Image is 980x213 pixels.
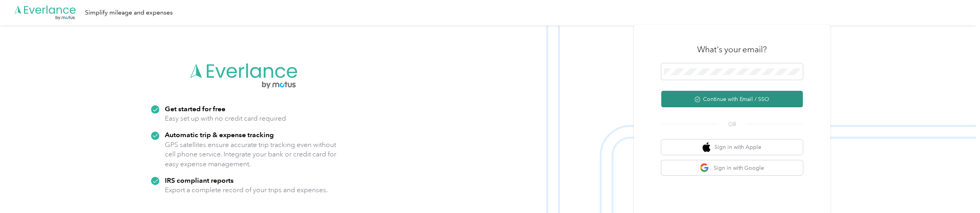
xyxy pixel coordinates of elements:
[165,105,225,113] strong: Get started for free
[85,8,173,18] div: Simplify mileage and expenses
[661,160,803,176] button: google logoSign in with Google
[165,176,234,184] strong: IRS compliant reports
[165,140,337,169] p: GPS satellites ensure accurate trip tracking even without cell phone service. Integrate your bank...
[165,185,328,195] p: Export a complete record of your trips and expenses.
[661,140,803,155] button: apple logoSign in with Apple
[936,169,980,213] iframe: Everlance-gr Chat Button Frame
[700,163,710,173] img: google logo
[165,130,274,139] strong: Automatic trip & expense tracking
[661,91,803,107] button: Continue with Email / SSO
[703,142,711,152] img: apple logo
[697,44,767,55] h3: What's your email?
[165,114,286,123] p: Easy set up with no credit card required
[718,120,746,129] span: OR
